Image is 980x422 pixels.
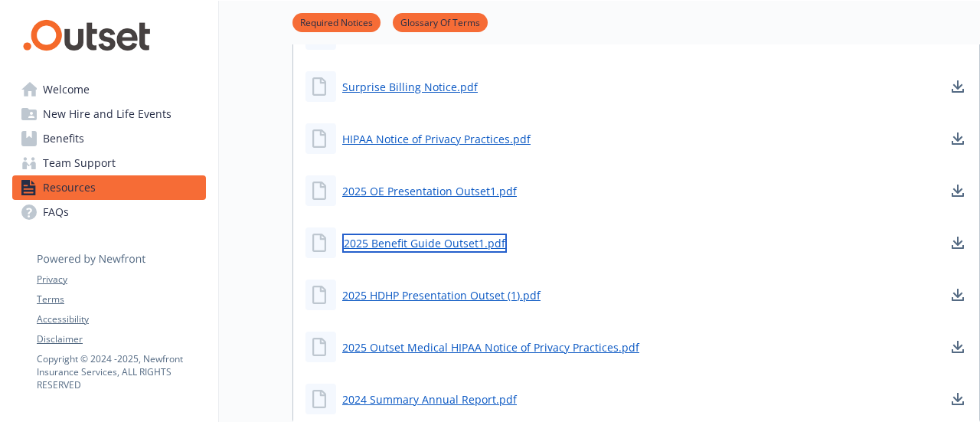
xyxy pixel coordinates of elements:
[12,102,206,126] a: New Hire and Life Events
[37,332,205,346] a: Disclaimer
[949,234,967,252] a: download document
[37,352,205,391] p: Copyright © 2024 - 2025 , Newfront Insurance Services, ALL RIGHTS RESERVED
[342,131,531,147] a: HIPAA Notice of Privacy Practices.pdf
[12,126,206,151] a: Benefits
[949,286,967,304] a: download document
[949,129,967,148] a: download document
[393,15,488,29] a: Glossary Of Terms
[43,126,84,151] span: Benefits
[342,391,517,407] a: 2024 Summary Annual Report.pdf
[12,200,206,224] a: FAQs
[292,15,381,29] a: Required Notices
[949,390,967,408] a: download document
[342,339,639,355] a: 2025 Outset Medical HIPAA Notice of Privacy Practices.pdf
[12,77,206,102] a: Welcome
[37,273,205,286] a: Privacy
[12,151,206,175] a: Team Support
[949,182,967,200] a: download document
[43,175,96,200] span: Resources
[342,79,478,95] a: Surprise Billing Notice.pdf
[37,293,205,306] a: Terms
[43,77,90,102] span: Welcome
[342,287,541,303] a: 2025 HDHP Presentation Outset (1).pdf
[43,151,116,175] span: Team Support
[12,175,206,200] a: Resources
[43,102,171,126] span: New Hire and Life Events
[342,183,517,199] a: 2025 OE Presentation Outset1.pdf
[43,200,69,224] span: FAQs
[342,234,507,253] a: 2025 Benefit Guide Outset1.pdf
[949,77,967,96] a: download document
[949,338,967,356] a: download document
[37,312,205,326] a: Accessibility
